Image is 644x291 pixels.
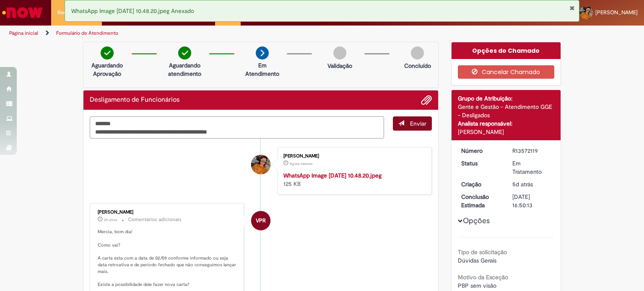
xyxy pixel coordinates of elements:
[595,9,638,16] span: [PERSON_NAME]
[455,193,506,209] dt: Conclusão Estimada
[71,7,194,15] span: WhatsApp Image [DATE] 10.48.20.jpeg Anexado
[569,5,575,11] button: Fechar Notificação
[512,147,551,155] div: R13572119
[283,171,423,188] div: 125 KB
[251,155,270,174] div: Mercia Mayra Meneses Ferreira
[455,159,506,167] dt: Status
[290,161,312,166] span: Agora mesmo
[333,46,346,59] img: img-circle-grey.png
[421,95,432,106] button: Adicionar anexos
[101,46,114,59] img: check-circle-green.png
[404,62,431,70] p: Concluído
[452,42,561,59] div: Opções do Chamado
[6,26,423,41] ul: Trilhas de página
[458,248,507,256] b: Tipo de solicitação
[512,180,533,188] span: 5d atrás
[251,211,270,230] div: Vanessa Paiva Ribeiro
[458,119,555,128] div: Analista responsável:
[458,273,508,281] b: Motivo da Exceção
[104,217,117,222] time: 01/10/2025 09:00:24
[256,211,266,231] span: VPR
[410,120,426,127] span: Enviar
[104,217,117,222] span: 2h atrás
[411,46,424,59] img: img-circle-grey.png
[458,103,555,119] div: Gente e Gestão - Atendimento GGE - Desligados
[98,210,237,215] div: [PERSON_NAME]
[90,116,384,139] textarea: Digite sua mensagem aqui...
[290,161,312,166] time: 01/10/2025 10:50:37
[458,257,496,264] span: Dúvidas Gerais
[458,128,555,136] div: [PERSON_NAME]
[128,216,182,223] small: Comentários adicionais
[178,46,191,59] img: check-circle-green.png
[327,62,352,70] p: Validação
[256,46,269,59] img: arrow-next.png
[164,61,205,78] p: Aguardando atendimento
[458,65,555,79] button: Cancelar Chamado
[87,61,127,78] p: Aguardando Aprovação
[512,180,533,188] time: 26/09/2025 17:53:02
[9,30,38,36] a: Página inicial
[98,229,237,288] p: Mercia, bom dia! Como vai? A carta esta com a data de 02/09 conforme informado ou seja data retro...
[90,96,179,104] h2: Desligamento de Funcionários Histórico de tíquete
[1,4,44,21] img: ServiceNow
[56,30,118,36] a: Formulário de Atendimento
[512,180,551,188] div: 26/09/2025 17:53:02
[455,147,506,155] dt: Número
[283,154,423,159] div: [PERSON_NAME]
[57,8,87,17] span: Requisições
[458,94,555,103] div: Grupo de Atribuição:
[242,61,283,78] p: Em Atendimento
[512,193,551,209] div: [DATE] 16:50:13
[458,282,496,289] span: PBP sem visão
[283,172,382,179] a: WhatsApp Image [DATE] 10.48.20.jpeg
[512,159,551,176] div: Em Tratamento
[393,116,432,131] button: Enviar
[455,180,506,188] dt: Criação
